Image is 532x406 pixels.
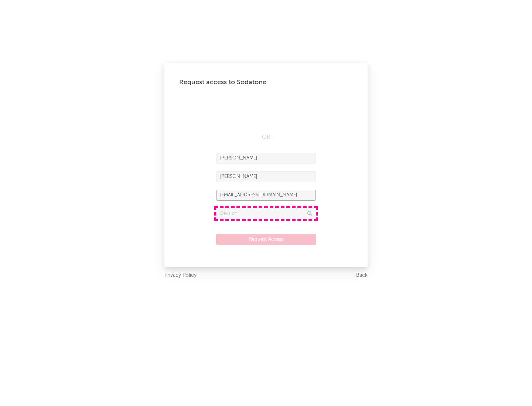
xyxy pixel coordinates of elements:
[216,171,316,182] input: Last Name
[164,271,197,280] a: Privacy Policy
[216,208,316,219] input: Division
[216,234,316,245] button: Request Access
[216,153,316,164] input: First Name
[179,78,353,87] div: Request access to Sodatone
[216,190,316,201] input: Email
[356,271,368,280] a: Back
[216,133,316,142] div: OR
